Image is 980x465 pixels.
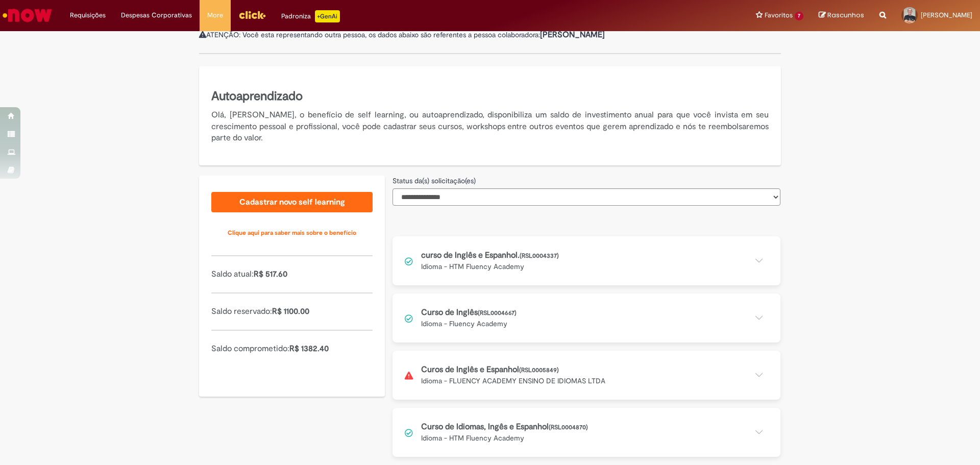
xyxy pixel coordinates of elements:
span: Requisições [70,10,106,20]
a: Clique aqui para saber mais sobre o benefício [211,223,373,243]
img: ServiceNow [1,5,54,26]
p: Olá, [PERSON_NAME], o benefício de self learning, ou autoaprendizado, disponibiliza um saldo de i... [211,109,769,144]
span: Favoritos [765,10,793,20]
span: R$ 517.60 [254,269,287,279]
span: [PERSON_NAME] [921,11,972,19]
span: R$ 1100.00 [272,306,309,316]
label: Status da(s) solicitação(es) [393,176,476,186]
img: click_logo_yellow_360x200.png [238,7,266,22]
div: ATENÇÃO: Você esta representando outra pessoa, os dados abaixo são referentes a pessoa colaboradora: [199,16,781,54]
span: 7 [795,12,803,20]
p: Saldo atual: [211,268,373,280]
a: Cadastrar novo self learning [211,192,373,212]
span: R$ 1382.40 [289,344,329,354]
b: [PERSON_NAME] [540,30,605,40]
span: Despesas Corporativas [121,10,192,20]
div: Padroniza [281,10,340,22]
span: Rascunhos [827,10,864,20]
span: More [207,10,223,20]
a: Rascunhos [819,11,864,20]
p: Saldo comprometido: [211,343,373,355]
p: +GenAi [315,10,340,22]
p: Saldo reservado: [211,306,373,317]
h5: Autoaprendizado [211,88,769,105]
